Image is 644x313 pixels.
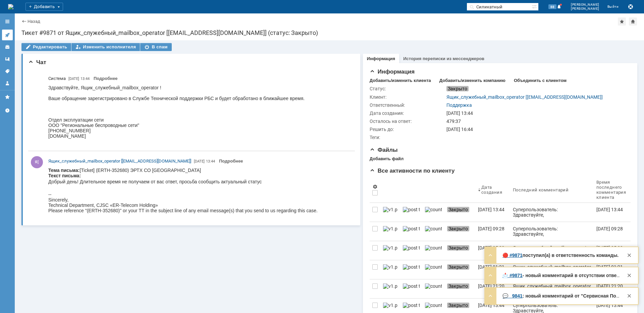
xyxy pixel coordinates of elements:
span: Система [48,75,66,82]
a: 🔴 #9871 [502,253,523,258]
div: Добавить/изменить компанию [439,78,505,83]
div: [DATE] 13:44 [478,207,504,212]
span: Расширенный поиск [532,3,538,9]
div: Время последнего комментария клиента [596,180,626,200]
div: Сделать домашней страницей [629,17,637,26]
div: [DATE] 09:28 [478,226,504,231]
span: [PERSON_NAME] [571,7,599,11]
div: [DATE] 13:44 [478,303,504,308]
a: Шаблоны комментариев [2,54,13,64]
a: Мой профиль [2,78,13,89]
a: counter.png [422,260,444,279]
span: [DATE] 16:44 [446,127,473,132]
div: Здравствуйте, Ящик_служебный_mailbox_operator ! Ваше обращение зарегистрировано в Службе Техничес... [502,273,621,278]
div: Решить до: [370,127,445,132]
span: Система [48,76,66,81]
img: v1.png [383,264,397,270]
span: Закрыто [446,86,469,91]
img: counter.png [425,283,442,289]
span: Закрыто [447,283,469,289]
span: 88 [548,4,556,9]
th: Дата создания [475,177,510,203]
img: post ticket.png [403,264,420,270]
a: [DATE] 13:44 [475,203,510,222]
div: Развернуть [486,251,494,259]
a: Подробнее [219,159,243,164]
div: Ответственный: [370,102,445,108]
a: Перейти на домашнюю страницу [8,4,13,9]
img: post ticket.png [403,226,420,231]
div: Добавить файл [370,156,404,162]
a: [DATE] 13:44 [594,203,634,222]
span: [PERSON_NAME] [571,3,599,7]
img: counter.png [425,303,442,308]
div: Клиент: [370,94,445,100]
button: Сохранить лог [627,3,635,11]
img: logo [8,4,13,9]
span: Закрыто [447,245,469,251]
div: Закрыть [625,251,633,259]
span: Чат [28,59,46,65]
div: Дата создания: [370,110,445,116]
img: post ticket.png [403,245,420,251]
img: v1.png [383,226,397,231]
div: Тикет #9871 от Ящик_служебный_mailbox_operator [[EMAIL_ADDRESS][DOMAIN_NAME]] (статус: Закрыто) [21,30,637,36]
span: Закрыто [447,303,469,308]
div: Осталось на ответ: [370,119,445,124]
div: Суперпользователь: Здравствуйте, Ящик_служебный_mailbox_operator ! Ваше обращение зарегистрирован... [513,207,591,266]
a: [DATE] 09:28 [594,222,634,241]
a: [DATE] 01:21 [475,260,510,279]
a: counter.png [422,279,444,298]
div: Статус: [370,86,445,91]
a: [DATE] 09:28 [475,222,510,241]
span: 13:44 [206,159,215,164]
a: Информация [367,56,395,61]
a: 📩 #9871 [502,273,523,278]
div: Дата создания [481,185,502,195]
div: Закрыть [625,271,633,279]
a: Закрыто [444,279,475,298]
img: counter.png [425,245,442,251]
div: Добавить/изменить клиента [370,78,431,83]
img: counter.png [425,264,442,270]
strong: поступил(а) в ответственность команды. [523,253,619,258]
a: counter.png [422,222,444,241]
a: counter.png [422,241,444,260]
a: Суперпользователь: Здравствуйте, Ящик_служебный_mailbox_operator ! Ваше обращение зарегистрирован... [510,222,594,241]
a: post ticket.png [400,222,422,241]
span: Закрыто [447,264,469,270]
a: Закрыто [444,241,475,260]
img: post ticket.png [403,303,420,308]
a: v1.png [380,260,400,279]
span: Закрыто [447,207,469,212]
span: Закрыто [447,226,469,231]
img: counter.png [425,226,442,231]
a: v1.png [380,241,400,260]
a: [DATE] 05:23 [475,241,510,260]
a: Закрыто [444,203,475,222]
div: Добавить [25,3,63,11]
div: [DATE] 13:44 [446,110,627,116]
a: 💬 9841 [502,293,523,299]
span: Файлы [370,147,398,153]
a: Ящик_служебный_mailbox_operator [[EMAIL_ADDRESS][DOMAIN_NAME]]: Тема письма: [Ticket] (ERTH-35268... [510,241,594,260]
div: [DATE] 05:23 [478,245,504,251]
a: post ticket.png [400,260,422,279]
div: [DATE] 21:20 [478,283,504,289]
span: Ящик_служебный_mailbox_operator [[EMAIL_ADDRESS][DOMAIN_NAME]] [48,159,191,164]
div: 479:37 [446,119,627,124]
a: post ticket.png [400,279,422,298]
img: v1.png [383,283,397,289]
a: Клиенты [2,42,13,52]
div: [DATE] 01:21 [478,264,504,270]
span: Информация [370,69,415,75]
div: Закрыть [625,292,633,300]
a: [DATE] 05:23 [594,241,634,260]
a: [DATE] 21:20 [475,279,510,298]
div: Развернуть [486,271,494,279]
div: [DATE] 09:28 [596,226,623,231]
div: Суперпользователь: Здравствуйте, Ящик_служебный_mailbox_operator ! Ваше обращение зарегистрирован... [513,226,591,285]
